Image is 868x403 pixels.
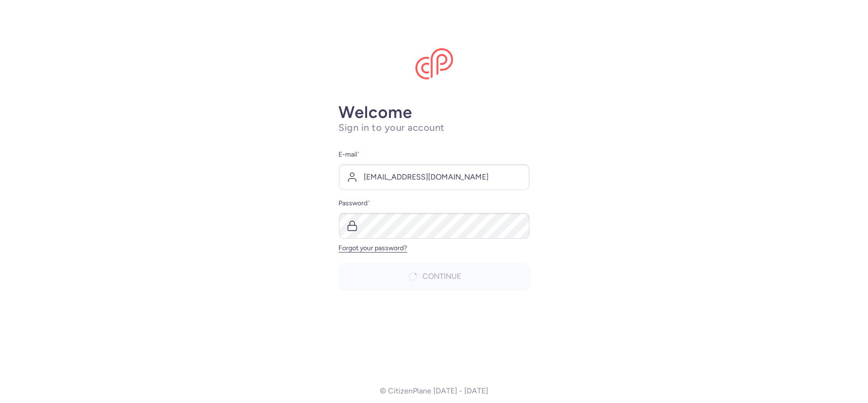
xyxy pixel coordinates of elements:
[339,244,408,252] a: Forgot your password?
[339,122,530,134] h1: Sign in to your account
[339,164,530,190] input: user@example.com
[339,198,530,209] label: Password
[415,48,453,80] img: CitizenPlane logo
[339,264,530,289] button: Continue
[339,102,412,122] strong: Welcome
[339,149,530,160] label: E-mail
[380,387,488,395] p: © CitizenPlane [DATE] - [DATE]
[422,272,461,281] span: Continue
